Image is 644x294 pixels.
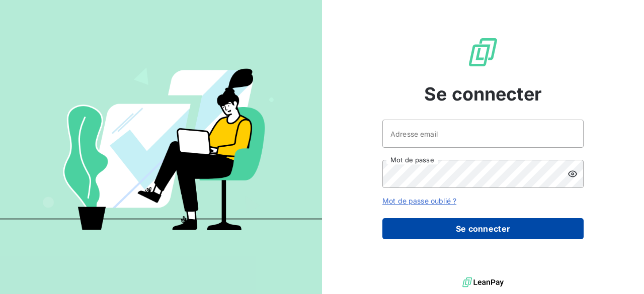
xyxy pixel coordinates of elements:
button: Se connecter [382,218,584,239]
span: Se connecter [424,80,542,108]
a: Mot de passe oublié ? [382,197,456,205]
img: Logo LeanPay [467,36,499,68]
img: logo [462,275,504,290]
input: placeholder [382,120,584,148]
